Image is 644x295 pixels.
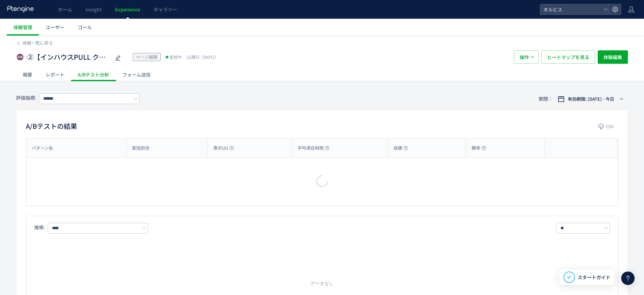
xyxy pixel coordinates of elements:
[568,96,614,102] span: 有効期間: [DATE] - 今日
[298,145,329,151] span: 平均滞在時間
[393,145,408,151] span: 成績
[39,68,71,81] div: レポート
[132,145,150,151] span: 配信割合
[46,24,64,31] span: ユーザー
[541,4,601,14] span: オルビス
[26,121,77,132] h2: A/Bテストの結果
[598,50,628,64] button: 体験編集
[520,50,529,64] span: 操作
[184,54,218,60] span: [DATE]）
[553,94,628,104] button: 有効期間: [DATE] - 今日
[16,68,39,81] div: 概要
[115,6,140,13] span: Experience
[16,94,36,101] span: 評価指標:
[595,121,618,132] button: CSV
[116,68,157,81] div: フォーム送信
[603,50,622,64] span: 体験編集
[170,54,182,60] span: 配信中
[310,281,334,286] text: データなし
[547,50,589,64] span: ヒートマップを見る
[213,145,234,151] span: 表示UU
[578,274,610,281] span: スタートガイド
[13,24,32,31] span: 体験管理
[34,224,45,231] span: 推移:
[514,50,539,64] button: 操作
[154,6,177,13] span: ギャラリー
[58,6,72,13] span: ホーム
[27,52,111,62] span: ②【インハウスPULL クリアフル205】PUSH勝ち反映検証FV動画＋FV下ブロック追加＋CV
[22,40,53,46] span: 体験一覧に戻る
[539,93,553,104] span: 期間：
[541,50,595,64] button: ヒートマップを見る
[472,145,486,151] span: 勝率
[78,24,92,31] span: ゴール
[86,6,102,13] span: Insight
[606,121,614,132] span: CSV
[186,54,201,60] span: (公開日:
[136,54,158,60] span: ページ編集
[32,145,53,151] span: パターン名
[71,68,116,81] div: A/Bテスト分析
